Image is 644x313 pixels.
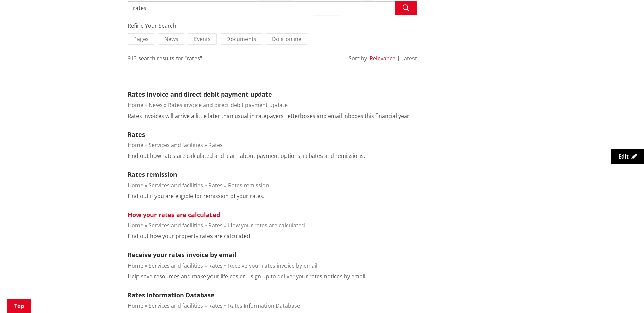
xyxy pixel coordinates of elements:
span: Edit [618,153,629,160]
p: Rates invoices will arrive a little later than usual in ratepayers’ letterboxes and email inboxes... [128,112,411,120]
span: Events [194,35,211,43]
a: Rates [128,130,145,139]
a: Rates [208,302,223,309]
a: Home [128,101,143,109]
p: Find out if you are eligible for remission of your rates. [128,192,264,200]
span: Documents [226,35,256,43]
a: How your rates are calculated [128,211,220,219]
a: Rates remission [228,182,269,189]
button: Latest [401,55,417,61]
a: Services and facilities [149,141,203,149]
p: Find out how your property rates are calculated. [128,232,252,240]
a: Home [128,141,143,149]
a: Receive your rates invoice by email [228,262,317,269]
div: Refine Your Search [128,22,417,30]
a: Rates Information Database [228,302,300,309]
a: Rates [208,141,223,149]
a: Edit [611,149,644,164]
a: Services and facilities [149,302,203,309]
span: Pages [133,35,149,43]
a: Rates remission [128,170,177,179]
a: Top [7,299,31,313]
div: 913 search results for "rates" [128,54,202,62]
a: Rates [208,262,223,269]
input: Search input [128,1,417,15]
span: News [164,35,178,43]
a: Rates [208,222,223,229]
button: Relevance [370,55,395,61]
a: Services and facilities [149,262,203,269]
a: Home [128,222,143,229]
a: How your rates are calculated [228,222,305,229]
a: Rates invoice and direct debit payment update [128,90,272,98]
a: Home [128,262,143,269]
a: News [149,101,163,109]
a: Services and facilities [149,222,203,229]
a: Rates Information Database [128,291,215,299]
span: Do it online [272,35,301,43]
p: Find out how rates are calculated and learn about payment options, rebates and remissions. [128,152,365,160]
iframe: Messenger Launcher [613,285,637,309]
a: Home [128,182,143,189]
a: Services and facilities [149,182,203,189]
p: Help save resources and make your life easier… sign up to deliver your rates notices by email. [128,272,367,280]
a: Rates invoice and direct debit payment update [168,101,288,109]
a: Receive your rates invoice by email [128,251,237,259]
a: Home [128,302,143,309]
div: Sort by [349,54,367,62]
a: Rates [208,182,223,189]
